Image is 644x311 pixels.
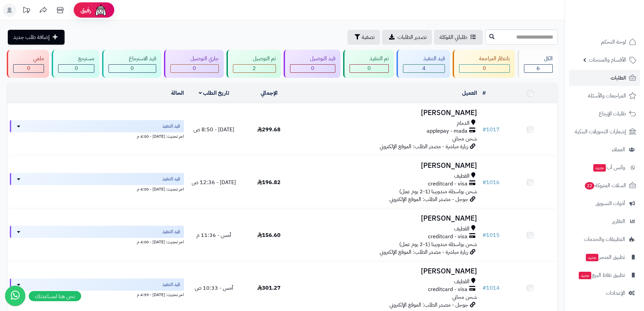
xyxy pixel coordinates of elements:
span: أمس - 10:33 ص [195,284,233,292]
a: إشعارات التحويلات البنكية [569,124,640,140]
span: creditcard - visa [428,180,468,188]
h3: [PERSON_NAME] [299,215,477,222]
span: رفيق [80,6,91,14]
span: جديد [586,254,598,261]
img: ai-face.png [94,3,108,17]
div: اخر تحديث: [DATE] - 4:00 م [10,132,184,139]
a: # [482,89,486,97]
span: التقارير [612,217,625,226]
span: 0 [130,64,134,72]
div: قيد التوصيل [290,55,335,63]
span: قيد التنفيذ [162,228,180,235]
span: قيد التنفيذ [162,123,180,130]
div: اخر تحديث: [DATE] - 4:59 م [10,291,184,298]
span: أمس - 11:36 م [196,231,231,239]
div: بانتظار المراجعة [459,55,510,63]
a: طلبات الإرجاع [569,106,640,122]
div: اخر تحديث: [DATE] - 4:00 م [10,185,184,192]
div: تم التوصيل [233,55,276,63]
span: تطبيق المتجر [585,252,625,262]
div: قيد الاسترجاع [109,55,156,63]
span: 301.27 [257,284,281,292]
span: # [482,231,486,239]
a: تحديثات المنصة [18,3,35,19]
a: الحالة [171,89,184,97]
span: الدمام [457,119,470,127]
div: اخر تحديث: [DATE] - 4:00 م [10,238,184,245]
span: تصفية [362,33,375,41]
span: شحن مجاني [452,293,477,301]
img: logo-2.png [598,18,638,32]
a: تم التنفيذ 0 [342,50,395,78]
span: تصدير الطلبات [398,33,427,41]
div: 0 [290,65,335,72]
span: العملاء [612,145,625,154]
div: 0 [14,65,44,72]
span: # [482,178,486,186]
span: المراجعات والأسئلة [588,91,626,101]
a: تصدير الطلبات [382,30,432,45]
span: الطلبات [611,73,626,83]
a: بانتظار المراجعة 0 [451,50,516,78]
a: تطبيق نقاط البيعجديد [569,267,640,283]
span: # [482,284,486,292]
span: applepay - mada [427,127,468,135]
a: ملغي 0 [5,50,50,78]
a: التقارير [569,213,640,229]
div: 0 [350,65,388,72]
span: 6 [536,64,540,72]
h3: [PERSON_NAME] [299,162,477,170]
a: تم التوصيل 2 [225,50,282,78]
a: قيد التنفيذ 4 [395,50,451,78]
span: لوحة التحكم [601,37,626,47]
span: 0 [367,64,371,72]
div: 0 [109,65,156,72]
span: 22 [585,182,594,190]
div: 4 [403,65,444,72]
span: زيارة مباشرة - مصدر الطلب: الموقع الإلكتروني [380,142,468,151]
a: الإعدادات [569,285,640,301]
a: السلات المتروكة22 [569,177,640,194]
span: شحن بواسطة مندوبينا (1-2 يوم عمل) [399,187,477,196]
span: 0 [75,64,78,72]
a: جاري التوصيل 0 [163,50,225,78]
span: القطيف [454,278,470,286]
a: الإجمالي [261,89,278,97]
span: 0 [193,64,196,72]
span: 0 [483,64,486,72]
div: تم التنفيذ [350,55,389,63]
h3: [PERSON_NAME] [299,267,477,275]
span: [DATE] - 8:50 ص [193,126,234,134]
a: أدوات التسويق [569,195,640,212]
a: #1017 [482,126,500,134]
a: وآتس آبجديد [569,159,640,176]
span: 196.82 [257,178,281,186]
a: #1014 [482,284,500,292]
div: 0 [58,65,94,72]
span: جديد [593,164,606,172]
a: الكل6 [516,50,559,78]
span: إشعارات التحويلات البنكية [575,127,626,136]
span: إضافة طلب جديد [13,33,50,41]
span: أدوات التسويق [596,199,625,208]
a: تاريخ الطلب [199,89,230,97]
span: التطبيقات والخدمات [584,235,625,244]
span: القطيف [454,225,470,233]
span: قيد التنفيذ [162,176,180,182]
a: تطبيق المتجرجديد [569,249,640,265]
span: وآتس آب [593,163,625,172]
span: جديد [579,272,591,279]
span: [DATE] - 12:36 ص [192,178,236,186]
span: 4 [422,64,426,72]
div: مسترجع [58,55,94,63]
div: 0 [171,65,218,72]
span: القطيف [454,172,470,180]
span: 0 [27,64,30,72]
div: 0 [459,65,509,72]
a: طلباتي المُوكلة [434,30,483,45]
span: قيد التنفيذ [162,281,180,288]
div: الكل [524,55,553,63]
span: السلات المتروكة [584,181,626,190]
a: المراجعات والأسئلة [569,88,640,104]
a: لوحة التحكم [569,34,640,50]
